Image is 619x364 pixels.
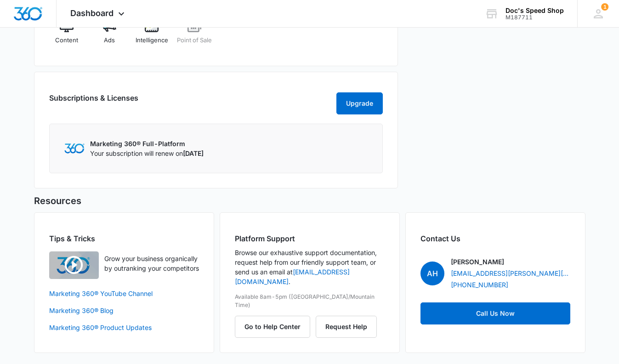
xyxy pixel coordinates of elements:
p: Browse our exhaustive support documentation, request help from our friendly support team, or send... [235,248,385,286]
button: Upgrade [336,92,383,114]
img: Marketing 360 Logo [64,143,85,153]
a: Point of Sale [177,18,212,51]
span: AH [420,262,444,285]
button: Request Help [316,316,377,338]
span: Dashboard [70,8,114,18]
span: Intelligence [136,36,168,45]
p: Marketing 360® Full-Platform [90,139,204,148]
a: Go to Help Center [235,323,316,330]
span: 1 [601,3,608,11]
a: Marketing 360® Product Updates [49,323,199,332]
img: Quick Overview Video [49,251,99,279]
p: Available 8am-5pm ([GEOGRAPHIC_DATA]/Mountain Time) [235,293,385,309]
a: [EMAIL_ADDRESS][PERSON_NAME][DOMAIN_NAME] [451,268,570,278]
h2: Contact Us [420,233,570,244]
a: [PHONE_NUMBER] [451,280,508,290]
a: Marketing 360® YouTube Channel [49,289,199,298]
a: Ads [91,18,127,51]
div: account name [505,7,564,14]
a: Call Us Now [420,302,570,324]
a: Marketing 360® Blog [49,306,199,315]
a: Intelligence [134,18,170,51]
span: Content [55,36,78,45]
a: Content [49,18,85,51]
p: [PERSON_NAME] [451,257,504,267]
p: Your subscription will renew on [90,148,204,158]
h2: Subscriptions & Licenses [49,92,138,111]
p: Grow your business organically by outranking your competitors [104,254,199,273]
div: notifications count [601,3,608,11]
h2: Tips & Tricks [49,233,199,244]
h2: Platform Support [235,233,385,244]
span: Point of Sale [177,36,212,45]
button: Go to Help Center [235,316,310,338]
span: [DATE] [183,149,204,157]
div: account id [505,14,564,21]
a: Request Help [316,323,377,330]
span: Ads [104,36,115,45]
h5: Resources [34,194,585,208]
